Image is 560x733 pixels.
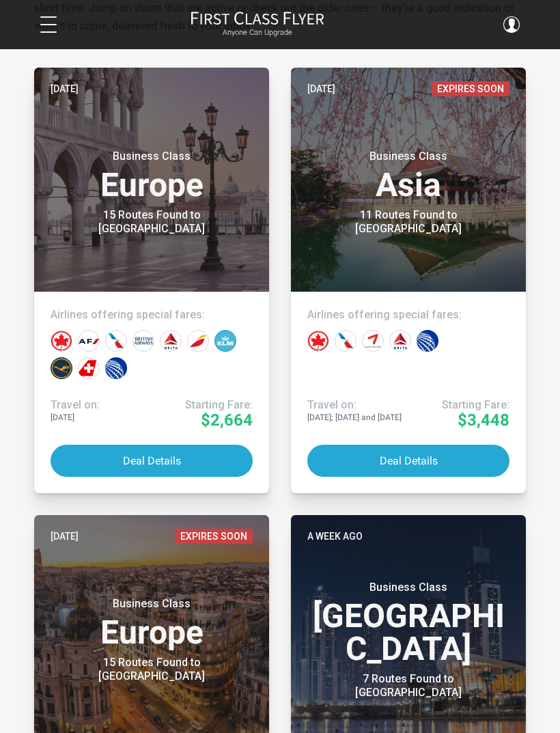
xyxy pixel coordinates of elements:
button: Deal Details [307,445,509,477]
h3: Europe [51,150,253,202]
div: American Airlines [335,330,356,352]
small: Business Class [323,581,494,594]
small: Anyone Can Upgrade [191,28,324,38]
time: A week ago [307,529,363,544]
div: American Airlines [105,330,127,352]
span: Expires Soon [175,529,253,544]
div: United [417,330,438,352]
h3: Asia [307,150,509,202]
div: Swiss [78,357,100,379]
small: Business Class [66,150,237,163]
div: Delta Airlines [389,330,411,352]
a: First Class FlyerAnyone Can Upgrade [191,11,324,38]
div: Lufthansa [51,357,72,379]
a: [DATE]Expires SoonBusiness ClassAsia11 Routes Found to [GEOGRAPHIC_DATA]Airlines offering special... [291,68,526,493]
div: Air France [78,330,100,352]
div: 11 Routes Found to [GEOGRAPHIC_DATA] [323,208,494,236]
div: Air Canada [307,330,329,352]
button: Deal Details [51,445,253,477]
h4: Airlines offering special fares: [307,308,509,322]
div: 7 Routes Found to [GEOGRAPHIC_DATA] [323,672,494,700]
div: Air Canada [51,330,72,352]
h4: Airlines offering special fares: [51,308,253,322]
time: [DATE] [51,81,79,96]
div: British Airways [132,330,154,352]
time: [DATE] [51,529,79,544]
div: Delta Airlines [160,330,182,352]
div: 15 Routes Found to [GEOGRAPHIC_DATA] [66,656,237,683]
span: Expires Soon [432,81,509,96]
time: [DATE] [307,81,335,96]
h3: [GEOGRAPHIC_DATA] [307,581,509,665]
div: Iberia [187,330,209,352]
small: Business Class [66,597,237,611]
div: United [105,357,127,379]
img: First Class Flyer [191,11,324,25]
small: Business Class [323,150,494,163]
h3: Europe [51,597,253,649]
a: [DATE]Business ClassEurope15 Routes Found to [GEOGRAPHIC_DATA]Airlines offering special fares:Tra... [34,68,269,493]
div: Asiana [362,330,384,352]
div: KLM [214,330,236,352]
div: 15 Routes Found to [GEOGRAPHIC_DATA] [66,208,237,236]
